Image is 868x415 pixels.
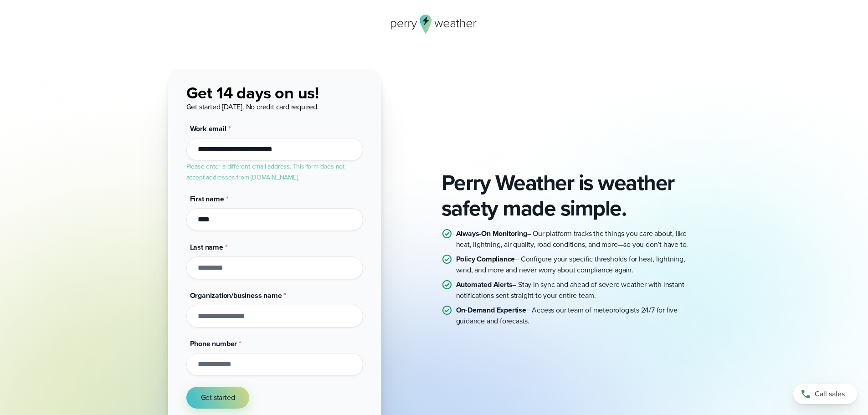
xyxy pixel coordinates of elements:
[186,81,319,105] span: Get 14 days on us!
[201,392,235,403] span: Get started
[815,389,845,400] span: Call sales
[186,102,319,112] span: Get started [DATE]. No credit card required.
[456,254,515,264] strong: Policy Compliance
[456,279,700,301] p: – Stay in sync and ahead of severe weather with instant notifications sent straight to your entir...
[186,387,250,409] button: Get started
[456,305,526,315] strong: On-Demand Expertise
[190,123,226,134] span: Work email
[456,228,527,239] strong: Always-On Monitoring
[190,290,282,301] span: Organization/business name
[456,279,513,290] strong: Automated Alerts
[456,228,700,250] p: – Our platform tracks the things you care about, like heat, lightning, air quality, road conditio...
[442,170,700,221] h2: Perry Weather is weather safety made simple.
[793,384,857,404] a: Call sales
[186,162,344,182] label: Please enter a different email address. This form does not accept addresses from [DOMAIN_NAME].
[190,194,224,204] span: First name
[456,254,700,276] p: – Configure your specific thresholds for heat, lightning, wind, and more and never worry about co...
[190,242,223,252] span: Last name
[190,338,237,349] span: Phone number
[456,305,700,327] p: – Access our team of meteorologists 24/7 for live guidance and forecasts.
